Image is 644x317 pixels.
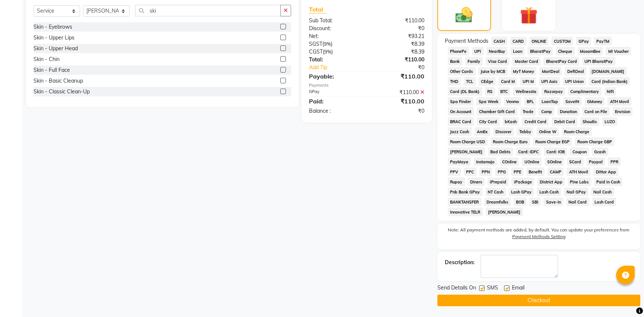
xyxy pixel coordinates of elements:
div: ₹110.00 [367,72,430,81]
span: Cheque [556,47,575,55]
span: BRAC Card [448,117,474,126]
div: ₹110.00 [367,56,430,64]
span: DefiDeal [565,67,586,76]
span: Family [465,57,483,65]
span: Pine Labs [568,177,591,186]
span: Online W [536,127,559,136]
div: Balance : [303,107,367,115]
span: Card: IOB [544,147,567,156]
span: Nail GPay [564,188,588,196]
span: NearBuy [487,47,508,55]
div: ₹110.00 [367,89,430,96]
span: GMoney [585,97,605,106]
span: SOnline [545,157,564,166]
input: Search or Scan [135,5,281,16]
span: Dreamfolks [484,198,511,206]
span: CASH [491,37,507,45]
div: Discount: [303,25,367,32]
span: RS [485,87,495,96]
span: Room Charge USD [448,137,488,146]
span: Donation [557,107,579,116]
span: THD [448,77,461,86]
span: Jazz Cash [448,127,472,136]
span: CAMP [548,167,564,176]
span: Bad Debts [488,147,513,156]
span: Save-In [543,198,563,206]
span: CGST [309,48,323,55]
span: PPR [608,157,621,166]
span: Diners [468,177,485,186]
span: COnline [500,157,519,166]
span: BFL [524,97,536,106]
div: ₹0 [367,25,430,32]
div: Sub Total: [303,17,367,25]
span: Lash GPay [509,188,534,196]
span: Card M [498,77,517,86]
span: SGST [309,41,322,47]
span: Send Details On [437,284,476,293]
span: Envision [613,107,633,116]
span: Discover [493,127,514,136]
div: ₹93.21 [367,32,430,40]
span: MosamBee [578,47,603,55]
span: PPG [495,167,508,176]
span: Bank [448,57,462,65]
span: Innovative TELR [448,208,483,216]
div: ( ) [303,40,367,48]
span: Card (Indian Bank) [589,77,630,86]
span: Card (DL Bank) [448,87,482,96]
span: PayTM [594,37,612,45]
div: Skin - Classic Clean-Up [34,88,90,96]
span: [DOMAIN_NAME] [589,67,627,76]
span: Nail Card [566,198,589,206]
span: MI Voucher [606,47,631,55]
span: GPay [576,37,591,45]
span: [PERSON_NAME] [448,147,485,156]
span: Credit Card [522,117,549,126]
img: _cash.svg [450,5,478,25]
span: CARD [510,37,526,45]
span: Wellnessta [513,87,539,96]
span: SaveIN [563,97,582,106]
span: Paypal [587,157,605,166]
span: Comp [539,107,554,116]
span: Razorpay [542,87,565,96]
span: ATH Movil [608,97,631,106]
span: Other Cards [448,67,475,76]
span: Paid in Cash [594,177,623,186]
span: ONLINE [529,37,549,45]
span: Trade [520,107,536,116]
span: NT Cash [485,188,506,196]
span: Card on File [582,107,610,116]
span: BharatPay Card [543,57,579,65]
span: CEdge [479,77,496,86]
span: Spa Finder [448,97,474,106]
span: Gcash [592,147,608,156]
span: Lash Cash [537,188,561,196]
span: Debit Card [552,117,577,126]
span: Complimentary [568,87,602,96]
span: BOB [514,198,527,206]
span: ATH Movil [567,167,590,176]
div: Skin - Full Face [34,66,70,74]
span: MyT Money [511,67,537,76]
a: Add Tip [303,64,377,71]
span: PhonePe [448,47,469,55]
div: ( ) [303,48,367,56]
span: LoanTap [539,97,560,106]
span: [PERSON_NAME] [486,208,523,216]
span: Venmo [504,97,522,106]
div: Total: [303,56,367,64]
span: iPrepaid [488,177,509,186]
span: Payment Methods [445,37,488,45]
span: UPI [472,47,484,55]
span: Chamber Gift Card [477,107,517,116]
div: Skin - Basic Cleanup [34,77,83,85]
span: Visa Card [486,57,510,65]
span: PayMaya [448,157,471,166]
span: Room Charge GBP [575,137,614,146]
span: BharatPay [527,47,553,55]
div: ₹8.39 [367,40,430,48]
div: Description: [445,259,475,266]
span: Benefit [526,167,545,176]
